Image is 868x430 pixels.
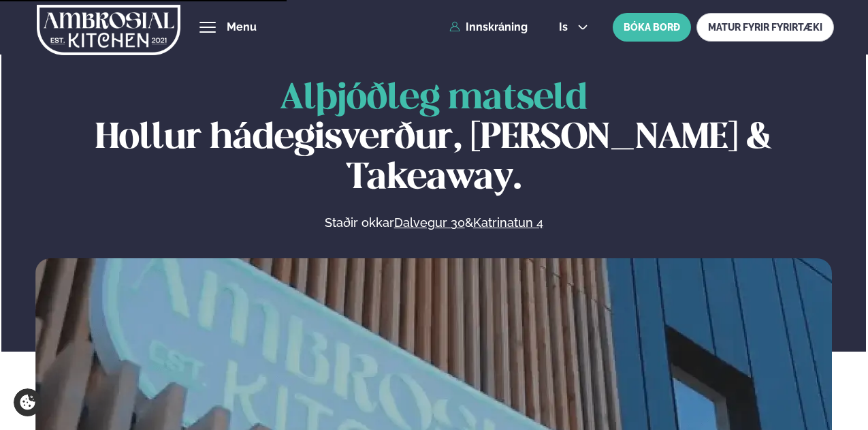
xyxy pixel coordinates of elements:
a: Innskráning [449,21,528,33]
a: Katrinatun 4 [473,215,543,231]
button: is [548,22,599,33]
p: Staðir okkar & [176,215,691,231]
button: hamburger [199,19,216,35]
button: BÓKA BORÐ [613,13,691,42]
a: MATUR FYRIR FYRIRTÆKI [696,13,834,42]
img: logo [37,2,180,58]
h1: Hollur hádegisverður, [PERSON_NAME] & Takeaway. [35,79,832,198]
a: Cookie settings [14,388,42,416]
span: is [559,22,572,33]
a: Dalvegur 30 [394,215,465,231]
span: Alþjóðleg matseld [280,82,588,116]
